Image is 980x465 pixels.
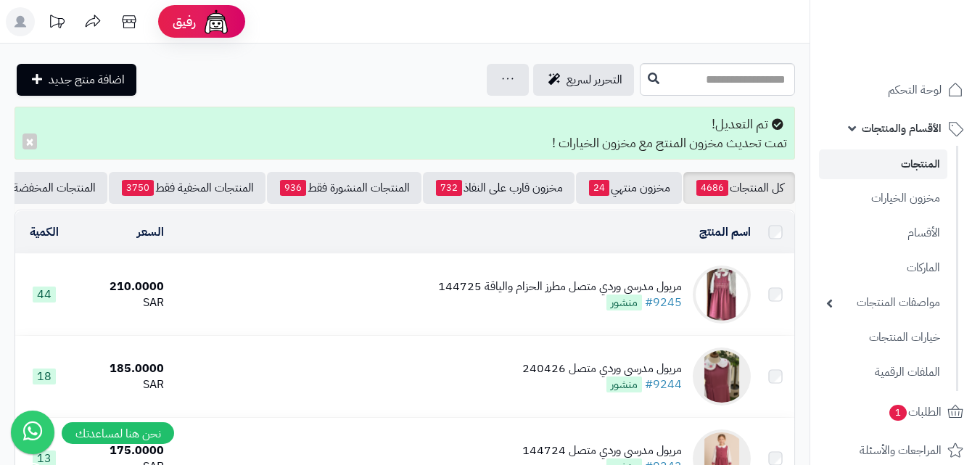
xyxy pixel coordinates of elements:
[819,149,947,179] a: المنتجات
[589,180,609,196] span: 24
[267,172,421,204] a: المنتجات المنشورة فقط936
[606,376,642,392] span: منشور
[438,279,682,295] div: مريول مدرسي وردي متصل مطرز الحزام والياقة 144725
[80,279,164,295] div: 210.0000
[202,7,231,36] img: ai-face.png
[819,73,971,107] a: لوحة التحكم
[280,180,306,196] span: 936
[80,376,164,393] div: SAR
[522,361,682,377] div: مريول مدرسي وردي متصل 240426
[17,64,136,96] a: اضافة منتج جديد
[576,172,682,204] a: مخزون منتهي24
[699,223,751,241] a: اسم المنتج
[693,347,751,406] img: مريول مدرسي وردي متصل 240426
[15,107,795,160] div: تم التعديل! تمت تحديث مخزون المنتج مع مخزون الخيارات !
[38,7,75,40] a: تحديثات المنصة
[137,223,164,241] a: السعر
[819,252,947,284] a: الماركات
[522,443,682,459] div: مريول مدرسي وردي متصل 144724
[819,395,971,429] a: الطلبات1
[173,13,196,30] span: رفيق
[696,180,728,196] span: 4686
[888,402,942,422] span: الطلبات
[862,118,942,139] span: الأقسام والمنتجات
[33,287,56,303] span: 44
[606,295,642,310] span: منشور
[888,80,942,100] span: لوحة التحكم
[436,180,462,196] span: 732
[80,443,164,459] div: 175.0000
[109,172,265,204] a: المنتجات المخفية فقط3750
[30,223,59,241] a: الكمية
[819,357,947,388] a: الملفات الرقمية
[683,172,795,204] a: كل المنتجات4686
[49,71,125,89] span: اضافة منتج جديد
[33,369,56,384] span: 18
[423,172,575,204] a: مخزون قارب على النفاذ732
[80,295,164,311] div: SAR
[819,322,947,353] a: خيارات المنتجات
[860,440,942,461] span: المراجعات والأسئلة
[881,41,966,71] img: logo-2.png
[22,133,37,149] button: ×
[819,287,947,318] a: مواصفات المنتجات
[693,266,751,324] img: مريول مدرسي وردي متصل مطرز الحزام والياقة 144725
[889,405,907,421] span: 1
[567,71,622,89] span: التحرير لسريع
[819,183,947,214] a: مخزون الخيارات
[819,218,947,249] a: الأقسام
[645,294,682,311] a: #9245
[122,180,154,196] span: 3750
[645,376,682,393] a: #9244
[533,64,634,96] a: التحرير لسريع
[80,361,164,377] div: 185.0000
